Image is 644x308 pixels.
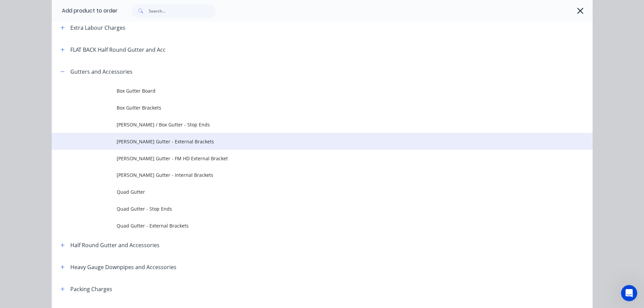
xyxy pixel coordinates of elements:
span: [PERSON_NAME] Gutter - FM HD External Bracket [117,155,497,162]
div: FLAT BACK Half Round Gutter and Acc [70,46,166,54]
span: Box Gutter Brackets [117,104,497,111]
span: Quad Gutter [117,188,497,195]
div: Extra Labour Charges [70,24,125,32]
span: [PERSON_NAME] Gutter - Internal Brackets [117,171,497,179]
iframe: Intercom live chat [621,285,637,301]
div: Packing Charges [70,285,112,293]
span: Quad Gutter - Stop Ends [117,205,497,212]
span: [PERSON_NAME] / Box Gutter - Stop Ends [117,121,497,128]
div: Heavy Gauge Downpipes and Accessories [70,263,176,271]
span: Quad Gutter - External Brackets [117,222,497,229]
div: Gutters and Accessories [70,68,133,76]
input: Search... [149,4,216,18]
div: Half Round Gutter and Accessories [70,241,160,249]
span: Box Gutter Board [117,87,497,94]
span: [PERSON_NAME] Gutter - External Brackets [117,138,497,145]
